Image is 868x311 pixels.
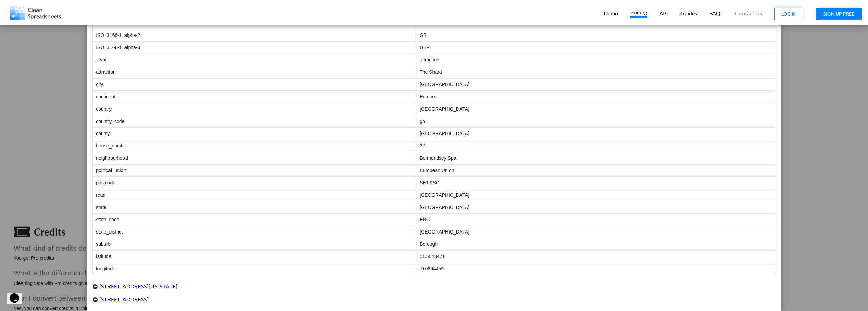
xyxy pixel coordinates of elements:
td: state_district [93,226,416,238]
td: 32 [416,140,775,152]
td: [GEOGRAPHIC_DATA] [416,78,775,90]
td: Europe [416,90,775,103]
td: GB [416,29,775,41]
td: country_code [93,115,416,127]
span: Contact Us [735,11,762,16]
p: Demo [604,10,618,17]
img: Logo.png [10,6,61,20]
button: SIGN UP FREE [816,8,862,20]
p: Pricing [630,9,647,18]
td: latitude [93,250,416,263]
td: ISO_3166-1_alpha-3 [93,41,416,54]
td: _type [93,54,416,66]
td: continent [93,90,416,103]
td: [GEOGRAPHIC_DATA] [416,226,775,238]
span: LOG IN [781,11,797,17]
td: European Union [416,164,775,176]
td: suburb [93,238,416,250]
td: road [93,189,416,201]
button: LOG IN [774,8,804,20]
td: [GEOGRAPHIC_DATA] [416,189,775,201]
td: attraction [93,66,416,78]
td: The Shard [416,66,775,78]
p: FAQs [709,10,723,17]
td: city [93,78,416,90]
td: postcode [93,176,416,189]
td: [GEOGRAPHIC_DATA] [416,103,775,115]
td: country [93,103,416,115]
td: -0.0864459 [416,263,775,275]
iframe: chat widget [7,284,29,304]
td: GBR [416,41,775,54]
td: longitude [93,263,416,275]
td: SE1 9SG [416,176,775,189]
td: state_code [93,213,416,226]
td: ISO_3166-1_alpha-2 [93,29,416,41]
p: Guides [680,10,697,17]
span: [STREET_ADDRESS][US_STATE] [99,283,177,289]
td: state [93,201,416,213]
td: house_number [93,140,416,152]
td: gb [416,115,775,127]
td: 51.5043421 [416,250,775,263]
td: attraction [416,54,775,66]
p: API [659,10,668,17]
td: ENG [416,213,775,226]
td: Borough [416,238,775,250]
span: [STREET_ADDRESS] [99,296,149,302]
td: [GEOGRAPHIC_DATA] [416,127,775,140]
td: [GEOGRAPHIC_DATA] [416,201,775,213]
td: Bermondsey Spa [416,152,775,164]
td: neighbourhood [93,152,416,164]
td: county [93,127,416,140]
td: political_union [93,164,416,176]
